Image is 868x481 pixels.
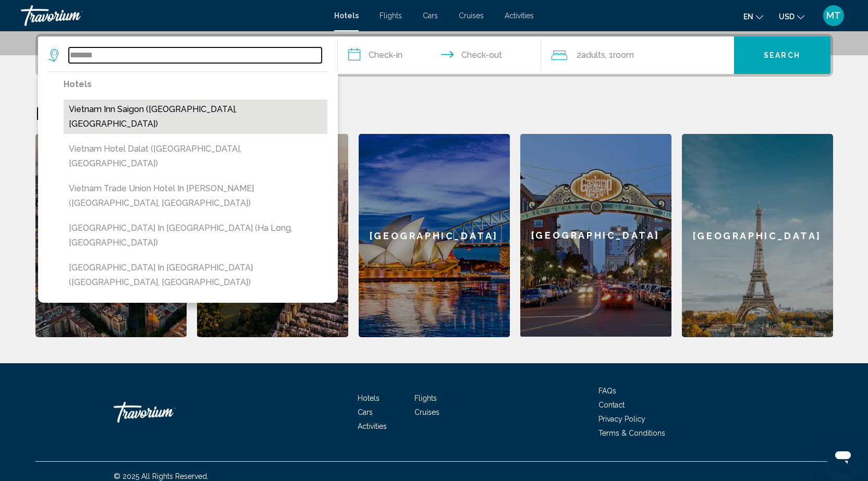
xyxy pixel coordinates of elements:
[414,408,439,416] a: Cruises
[613,50,634,60] span: Room
[423,11,438,20] a: Cars
[598,401,625,409] a: Contact
[598,429,665,437] a: Terms & Conditions
[64,100,327,134] button: Vietnam Inn Saigon ([GEOGRAPHIC_DATA], [GEOGRAPHIC_DATA])
[682,134,833,337] a: [GEOGRAPHIC_DATA]
[334,11,359,20] a: Hotels
[605,48,634,63] span: , 1
[459,11,484,20] a: Cruises
[358,394,380,402] a: Hotels
[64,77,327,92] p: Hotels
[734,36,830,74] button: Search
[764,52,800,60] span: Search
[114,472,209,480] span: © 2025 All Rights Reserved.
[380,11,402,20] a: Flights
[598,387,616,395] a: FAQs
[35,103,833,124] h2: Featured Destinations
[338,36,541,74] button: Check in and out dates
[581,50,605,60] span: Adults
[358,422,387,430] a: Activities
[598,415,645,423] a: Privacy Policy
[64,179,327,213] button: Vietnam Trade Union Hotel In [PERSON_NAME] ([GEOGRAPHIC_DATA], [GEOGRAPHIC_DATA])
[826,439,860,473] iframe: Button to launch messaging window
[779,13,794,21] span: USD
[541,36,734,74] button: Travelers: 2 adults, 0 children
[577,48,605,63] span: 2
[358,408,373,416] a: Cars
[64,139,327,174] button: Vietnam Hotel Dalat ([GEOGRAPHIC_DATA], [GEOGRAPHIC_DATA])
[64,258,327,292] button: [GEOGRAPHIC_DATA] in [GEOGRAPHIC_DATA] ([GEOGRAPHIC_DATA], [GEOGRAPHIC_DATA])
[505,11,534,20] a: Activities
[35,134,187,337] a: [GEOGRAPHIC_DATA]
[520,134,671,337] a: [GEOGRAPHIC_DATA]
[414,394,437,402] a: Flights
[743,9,763,24] button: Change language
[38,36,830,74] div: Search widget
[114,397,218,428] a: Travorium
[64,218,327,253] button: [GEOGRAPHIC_DATA] in [GEOGRAPHIC_DATA] (Ha Long, [GEOGRAPHIC_DATA])
[826,10,841,21] span: MT
[820,5,847,27] button: User Menu
[21,5,324,26] a: Travorium
[359,134,510,337] a: [GEOGRAPHIC_DATA]
[743,13,753,21] span: en
[779,9,804,24] button: Change currency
